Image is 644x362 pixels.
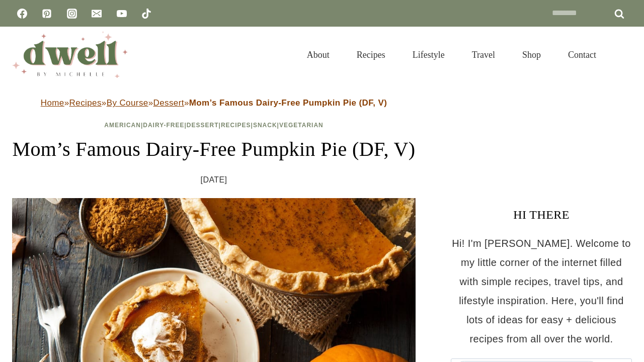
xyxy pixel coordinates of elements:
[153,98,184,108] a: Dessert
[458,37,509,72] a: Travel
[112,4,132,24] a: YouTube
[343,37,399,72] a: Recipes
[12,4,32,24] a: Facebook
[221,122,251,129] a: Recipes
[201,172,227,188] time: [DATE]
[293,37,343,72] a: About
[12,32,128,78] img: DWELL by michelle
[451,234,632,348] p: Hi! I'm [PERSON_NAME]. Welcome to my little corner of the internet filled with simple recipes, tr...
[189,98,387,108] strong: Mom’s Famous Dairy-Free Pumpkin Pie (DF, V)
[41,98,64,108] a: Home
[104,122,324,129] span: | | | | |
[62,4,82,24] a: Instagram
[41,98,387,108] span: » » » »
[451,206,632,224] h3: HI THERE
[615,46,632,63] button: View Search Form
[399,37,458,72] a: Lifestyle
[293,37,610,72] nav: Primary Navigation
[104,122,141,129] a: American
[143,122,184,129] a: Dairy-Free
[87,4,107,24] a: Email
[136,4,156,24] a: TikTok
[69,98,102,108] a: Recipes
[509,37,554,72] a: Shop
[12,134,416,164] h1: Mom’s Famous Dairy-Free Pumpkin Pie (DF, V)
[253,122,277,129] a: Snack
[279,122,324,129] a: Vegetarian
[37,4,57,24] a: Pinterest
[107,98,148,108] a: By Course
[187,122,219,129] a: Dessert
[554,37,610,72] a: Contact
